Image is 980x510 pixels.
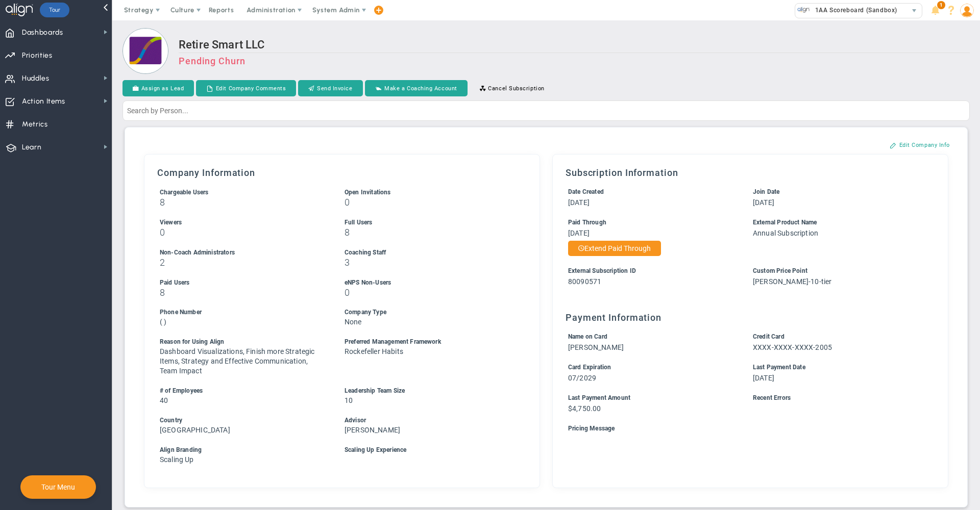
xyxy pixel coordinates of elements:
[345,219,373,226] span: Full Users
[160,347,315,375] span: Dashboard Visualizations, Finish more Strategic Items, Strategy and Effective Communication, Team...
[345,288,510,297] h3: 0
[160,279,190,286] span: Paid Users
[160,416,326,425] div: Country
[879,137,960,153] button: Edit Company Info
[160,219,182,226] span: Viewers
[568,404,601,413] span: $4,750.00
[345,445,510,455] div: Scaling Up Experience
[160,386,326,396] div: # of Employees
[22,45,53,66] span: Priorities
[568,363,734,372] div: Card Expiration
[345,197,510,207] h3: 0
[797,4,810,16] img: 33626.Company.photo
[160,227,326,237] h3: 0
[160,318,162,326] span: (
[345,416,510,425] div: Advisor
[345,279,391,286] span: eNPS Non-Users
[160,288,326,297] h3: 8
[753,218,919,227] div: External Product Name
[568,198,590,207] span: [DATE]
[753,374,774,382] span: [DATE]
[753,266,919,276] div: Custom Price Point
[810,4,897,17] span: 1AA Scoreboard (Sandbox)
[753,363,919,372] div: Last Payment Date
[160,337,326,347] div: Reason for Using Align
[568,266,734,276] div: External Subscription ID
[937,1,945,9] span: 1
[160,455,194,464] span: Scaling Up
[568,229,590,237] span: [DATE]
[122,80,194,96] button: Assign as Lead
[160,445,326,455] div: Align Branding
[568,343,624,351] span: [PERSON_NAME]
[22,22,63,43] span: Dashboards
[568,218,734,227] div: Paid Through
[470,80,555,96] button: Cancel Subscription
[753,343,832,351] span: XXXX-XXXX-XXXX-2005
[345,189,391,196] span: Open Invitations
[122,28,168,74] img: Loading...
[345,249,386,256] span: Coaching Staff
[164,318,166,326] span: )
[568,277,601,286] span: 80090571
[365,80,468,96] button: Make a Coaching Account
[345,386,510,396] div: Leadership Team Size
[345,318,362,326] span: None
[160,396,168,404] span: 40
[22,137,41,158] span: Learn
[38,482,78,492] button: Tour Menu
[157,167,527,178] h3: Company Information
[568,187,734,197] div: Date Created
[568,332,734,342] div: Name on Card
[753,277,831,286] span: [PERSON_NAME]-10-tier
[179,56,970,66] h3: Pending Churn
[566,312,935,323] h3: Payment Information
[122,100,970,121] input: Search by Person...
[345,337,510,347] div: Preferred Management Framework
[568,374,596,382] span: 07/2029
[160,188,209,196] label: Includes Users + Open Invitations, excludes Coaching Staff
[160,189,209,196] span: Chargeable Users
[568,424,919,433] div: Pricing Message
[22,114,48,135] span: Metrics
[753,393,919,403] div: Recent Errors
[247,6,295,14] span: Administration
[345,227,510,237] h3: 8
[960,4,974,17] img: 48978.Person.photo
[160,258,326,267] h3: 2
[568,393,734,403] div: Last Payment Amount
[160,426,230,434] span: [GEOGRAPHIC_DATA]
[179,38,970,53] h2: Retire Smart LLC
[160,197,326,207] h3: 8
[568,241,661,256] button: Extend Paid Through
[22,91,65,112] span: Action Items
[312,6,360,14] span: System Admin
[753,229,818,237] span: Annual Subscription
[753,187,919,197] div: Join Date
[124,6,154,14] span: Strategy
[753,332,919,342] div: Credit Card
[160,249,235,256] span: Non-Coach Administrators
[345,396,353,404] span: 10
[345,308,510,317] div: Company Type
[160,308,326,317] div: Phone Number
[196,80,296,96] button: Edit Company Comments
[753,198,774,207] span: [DATE]
[22,68,50,89] span: Huddles
[298,80,362,96] button: Send Invoice
[566,167,935,178] h3: Subscription Information
[345,258,510,267] h3: 3
[170,6,194,14] span: Culture
[345,347,403,355] span: Rockefeller Habits
[345,426,400,434] span: [PERSON_NAME]
[907,4,922,18] span: select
